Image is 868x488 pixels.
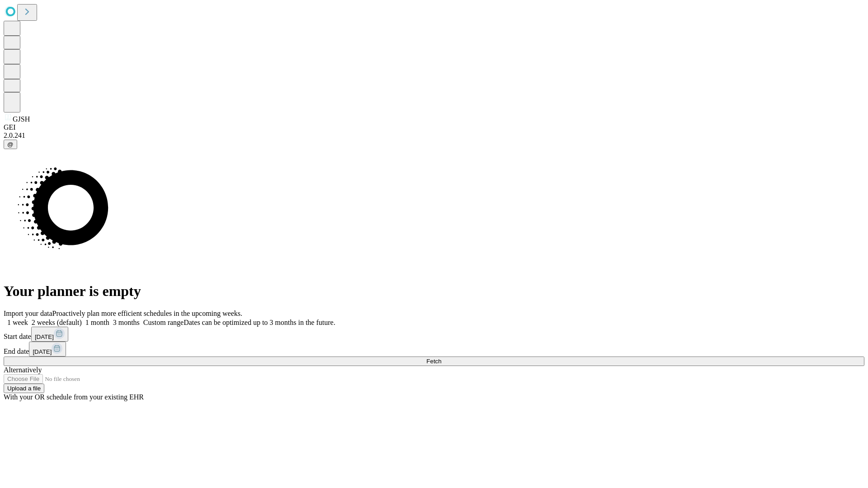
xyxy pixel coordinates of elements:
span: [DATE] [33,348,52,355]
span: @ [7,141,14,148]
span: GJSH [13,115,30,123]
button: [DATE] [29,342,66,357]
span: [DATE] [35,333,54,340]
span: Fetch [426,358,441,365]
span: Proactively plan more efficient schedules in the upcoming weeks. [52,310,242,317]
div: GEI [4,123,864,131]
span: 3 months [113,319,140,326]
span: Import your data [4,310,52,317]
button: [DATE] [31,327,68,342]
span: Custom range [143,319,184,326]
button: Fetch [4,357,864,366]
span: 1 month [85,319,109,326]
div: Start date [4,327,864,342]
span: 2 weeks (default) [32,319,82,326]
div: End date [4,342,864,357]
span: Alternatively [4,366,42,374]
button: @ [4,140,17,149]
span: Dates can be optimized up to 3 months in the future. [184,319,335,326]
h1: Your planner is empty [4,283,864,300]
div: 2.0.241 [4,131,864,140]
span: 1 week [7,319,28,326]
span: With your OR schedule from your existing EHR [4,393,144,401]
button: Upload a file [4,384,44,393]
